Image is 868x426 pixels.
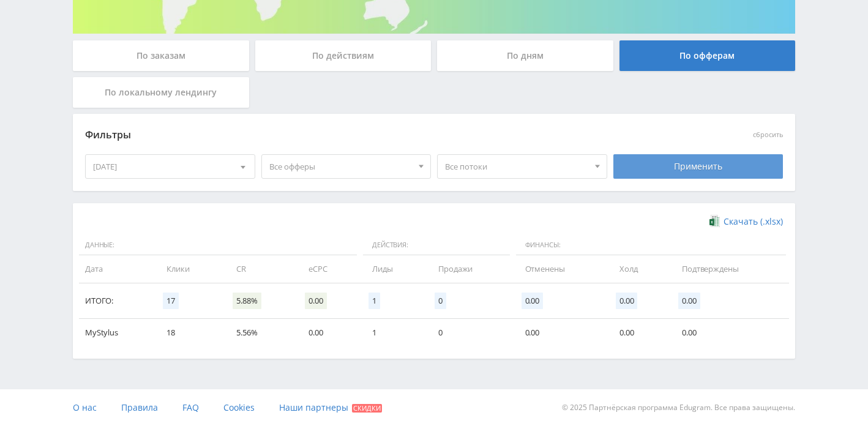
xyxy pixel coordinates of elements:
img: xlsx [709,215,720,227]
span: Все потоки [445,155,588,178]
span: 0.00 [305,293,326,309]
td: 5.56% [224,319,296,346]
div: Фильтры [85,126,607,144]
span: О нас [73,402,97,413]
span: Финансы: [516,235,786,256]
div: По офферам [619,40,796,71]
div: © 2025 Партнёрская программа Edugram. Все права защищены. [440,389,795,426]
a: Cookies [223,389,255,426]
span: Все офферы [269,155,413,178]
span: 0.00 [616,293,637,309]
td: 0.00 [670,319,789,346]
td: 0 [426,319,512,346]
div: По действиям [255,40,432,71]
span: FAQ [182,402,199,413]
td: Клики [154,255,224,283]
span: Наши партнеры [279,402,348,413]
td: 18 [154,319,224,346]
td: Итого: [79,283,154,319]
td: Подтверждены [670,255,789,283]
span: Правила [121,402,158,413]
td: CR [224,255,296,283]
span: 0.00 [678,293,700,309]
span: 5.88% [233,293,261,309]
td: Холд [607,255,670,283]
td: 0.00 [607,319,670,346]
td: MyStylus [79,319,154,346]
div: Применить [613,154,784,179]
td: Лиды [360,255,426,283]
td: 1 [360,319,426,346]
div: [DATE] [86,155,255,178]
span: Действия: [363,235,509,256]
span: Скачать (.xlsx) [724,217,783,226]
a: О нас [73,389,97,426]
td: Продажи [426,255,512,283]
div: По заказам [73,40,249,71]
a: Наши партнеры Скидки [279,389,382,426]
a: Правила [121,389,158,426]
td: 0.00 [513,319,607,346]
div: По локальному лендингу [73,77,249,108]
a: FAQ [182,389,199,426]
div: По дням [437,40,613,71]
span: 0 [435,293,446,309]
td: Отменены [513,255,607,283]
td: eCPC [296,255,360,283]
span: 17 [163,293,179,309]
span: 1 [369,293,380,309]
td: 0.00 [296,319,360,346]
span: 0.00 [522,293,543,309]
button: сбросить [753,131,783,139]
span: Cookies [223,402,255,413]
a: Скачать (.xlsx) [709,215,783,228]
td: Дата [79,255,154,283]
span: Данные: [79,235,357,256]
span: Скидки [352,404,382,413]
